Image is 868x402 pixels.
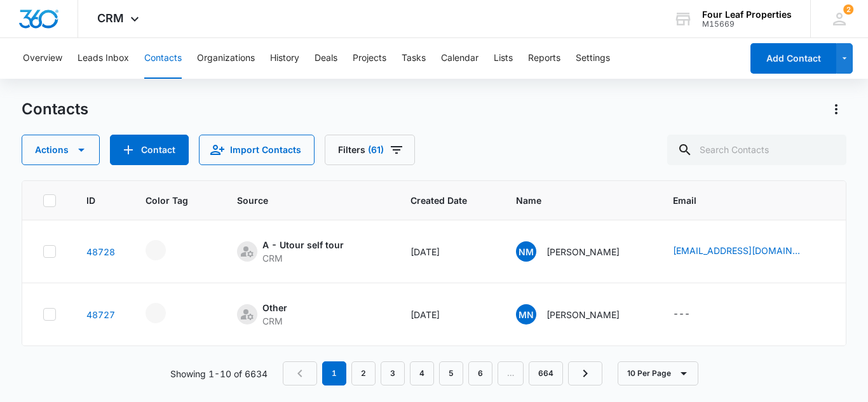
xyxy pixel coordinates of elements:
[826,99,846,119] button: Actions
[146,240,189,260] div: - - Select to Edit Field
[673,307,690,322] div: ---
[381,361,405,385] a: Page 3
[170,367,268,380] p: Showing 1-10 of 6634
[353,38,386,79] button: Projects
[468,361,492,385] a: Page 6
[439,361,463,385] a: Page 5
[529,361,563,385] a: Page 664
[843,4,853,15] div: notifications count
[410,194,467,207] span: Created Date
[673,194,804,207] span: Email
[546,245,620,258] p: [PERSON_NAME]
[667,135,846,165] input: Search Contacts
[516,304,642,325] div: Name - Michelle Nalevayko - Select to Edit Field
[702,20,792,29] div: account id
[322,361,346,385] em: 1
[673,244,823,259] div: Email - nsizemore07@gmail.com - Select to Edit Field
[402,38,426,79] button: Tasks
[516,194,624,207] span: Name
[23,38,62,79] button: Overview
[146,303,189,323] div: - - Select to Edit Field
[237,194,362,207] span: Source
[410,308,485,321] div: [DATE]
[618,361,698,385] button: 10 Per Page
[262,301,287,314] div: Other
[516,304,536,325] span: MN
[528,38,560,79] button: Reports
[673,244,800,257] a: [EMAIL_ADDRESS][DOMAIN_NAME]
[283,361,602,385] nav: Pagination
[110,135,189,165] button: Add Contact
[368,145,384,154] span: (61)
[702,10,792,20] div: account name
[262,238,344,251] div: A - Utour self tour
[270,38,299,79] button: History
[146,194,188,207] span: Color Tag
[441,38,478,79] button: Calendar
[516,241,642,262] div: Name - Nichole Mckindles - Select to Edit Field
[22,135,100,165] button: Actions
[568,361,602,385] a: Next Page
[843,4,853,15] span: 2
[144,38,182,79] button: Contacts
[351,361,376,385] a: Page 2
[750,43,836,74] button: Add Contact
[262,314,287,328] div: CRM
[325,135,415,165] button: Filters
[576,38,610,79] button: Settings
[410,361,434,385] a: Page 4
[237,238,367,265] div: Source - [object Object] - Select to Edit Field
[86,194,97,207] span: ID
[197,38,255,79] button: Organizations
[516,241,536,262] span: NM
[237,301,310,328] div: Source - [object Object] - Select to Edit Field
[546,308,620,321] p: [PERSON_NAME]
[410,245,485,258] div: [DATE]
[86,309,115,320] a: Navigate to contact details page for Michelle Nalevayko
[262,251,344,265] div: CRM
[97,11,124,25] span: CRM
[86,246,115,257] a: Navigate to contact details page for Nichole Mckindles
[199,135,315,165] button: Import Contacts
[78,38,129,79] button: Leads Inbox
[22,100,88,119] h1: Contacts
[315,38,337,79] button: Deals
[673,307,713,322] div: Email - - Select to Edit Field
[494,38,513,79] button: Lists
